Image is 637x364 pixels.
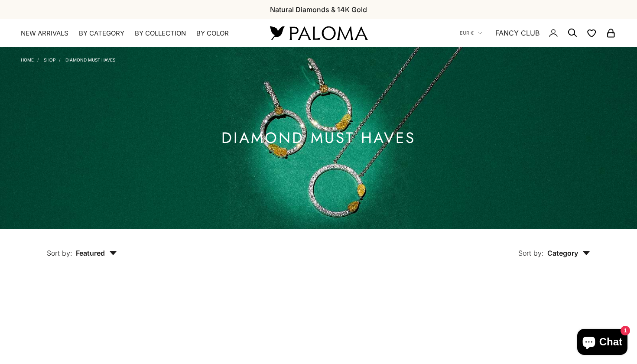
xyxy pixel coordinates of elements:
[79,29,124,38] summary: By Category
[547,249,590,257] span: Category
[21,29,249,38] nav: Primary navigation
[495,27,539,39] a: FANCY CLUB
[460,19,616,47] nav: Secondary navigation
[44,57,55,62] a: Shop
[21,29,68,38] a: NEW ARRIVALS
[47,249,72,257] span: Sort by:
[21,57,34,62] a: Home
[518,249,544,257] span: Sort by:
[460,29,482,37] button: EUR €
[76,249,117,257] span: Featured
[221,133,416,143] h1: Diamond Must Haves
[196,29,229,38] summary: By Color
[27,229,137,265] button: Sort by: Featured
[460,29,474,37] span: EUR €
[21,55,115,62] nav: Breadcrumb
[65,57,115,62] a: Diamond Must Haves
[270,4,367,15] p: Natural Diamonds & 14K Gold
[498,229,610,265] button: Sort by: Category
[135,29,186,38] summary: By Collection
[575,329,630,357] inbox-online-store-chat: Shopify online store chat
